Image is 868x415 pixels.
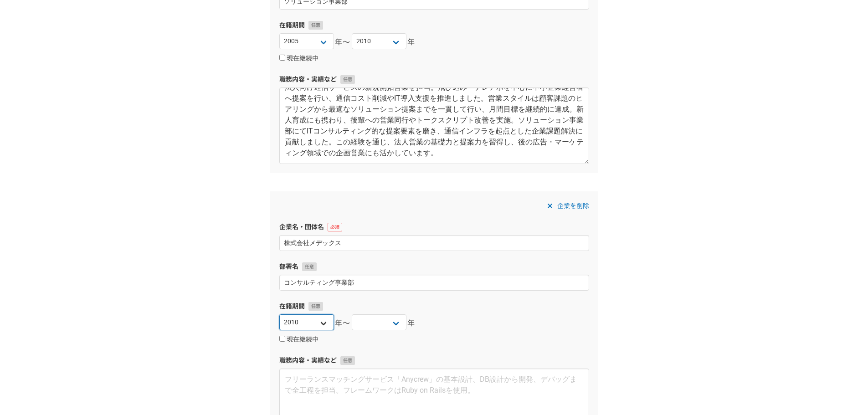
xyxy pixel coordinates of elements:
[279,20,589,30] label: 在籍期間
[279,356,589,365] label: 職務内容・実績など
[335,37,351,48] span: 年〜
[279,55,285,61] input: 現在継続中
[279,262,589,272] label: 部署名
[279,55,318,63] label: 現在継続中
[279,222,589,232] label: 企業名・団体名
[407,37,416,48] span: 年
[335,318,351,329] span: 年〜
[279,75,589,84] label: 職務内容・実績など
[279,235,589,251] input: エニィクルー株式会社
[407,318,416,329] span: 年
[279,336,285,342] input: 現在継続中
[279,336,318,344] label: 現在継続中
[557,200,589,211] span: 企業を削除
[279,302,589,311] label: 在籍期間
[279,275,589,291] input: 開発2部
